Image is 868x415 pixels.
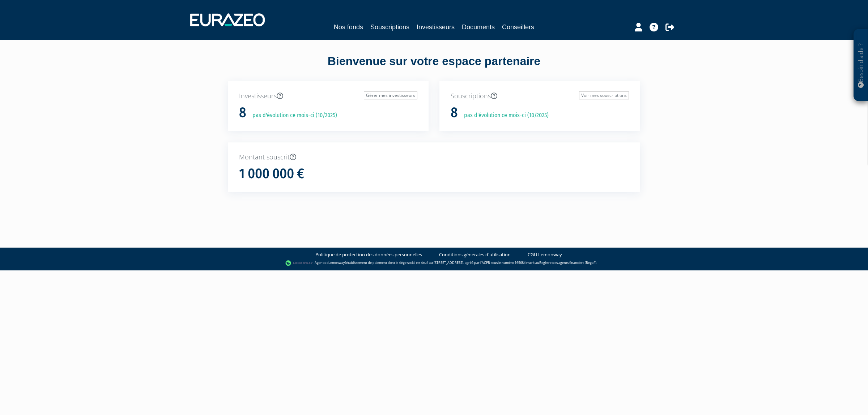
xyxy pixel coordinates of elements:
h1: 8 [451,105,458,120]
p: pas d'évolution ce mois-ci (10/2025) [459,111,549,120]
div: Bienvenue sur votre espace partenaire [222,53,646,81]
h1: 8 [239,105,246,120]
img: 1732889491-logotype_eurazeo_blanc_rvb.png [190,13,265,26]
a: Nos fonds [334,22,363,32]
a: Gérer mes investisseurs [364,91,417,99]
div: - Agent de (établissement de paiement dont le siège social est situé au [STREET_ADDRESS], agréé p... [7,260,861,267]
p: Investisseurs [239,91,417,101]
a: Souscriptions [370,22,409,32]
a: Conditions générales d'utilisation [439,251,511,258]
a: CGU Lemonway [528,251,562,258]
a: Conseillers [502,22,534,32]
a: Investisseurs [417,22,455,32]
a: Documents [462,22,495,32]
img: logo-lemonway.png [285,260,313,267]
a: Registre des agents financiers (Regafi) [539,260,596,265]
p: Montant souscrit [239,153,629,162]
a: Voir mes souscriptions [579,91,629,99]
a: Lemonway [328,260,345,265]
h1: 1 000 000 € [239,166,304,181]
a: Politique de protection des données personnelles [315,251,422,258]
p: pas d'évolution ce mois-ci (10/2025) [247,111,337,120]
p: Besoin d'aide ? [857,33,865,98]
p: Souscriptions [451,91,629,101]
